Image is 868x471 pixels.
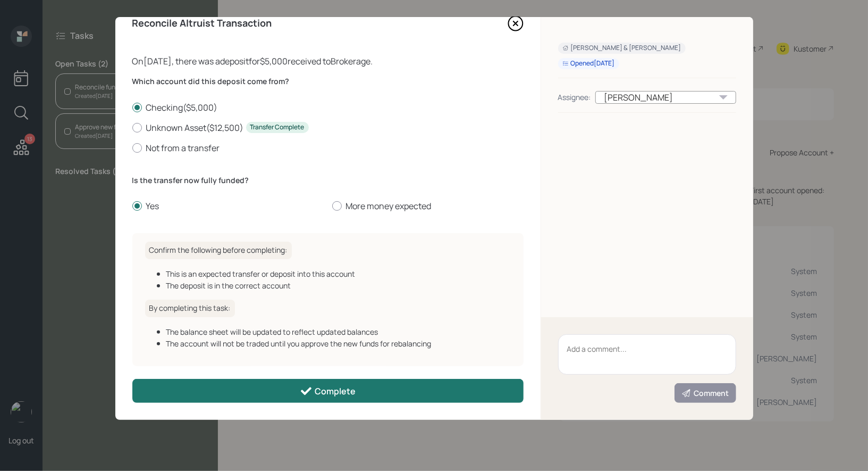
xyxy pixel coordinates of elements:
div: The deposit is in the correct account [166,280,511,291]
div: The account will not be traded until you approve the new funds for rebalancing [166,338,511,349]
div: [PERSON_NAME] [595,91,736,104]
div: The balance sheet will be updated to reflect updated balances [166,326,511,337]
label: Not from a transfer [132,142,524,154]
label: Checking ( $5,000 ) [132,102,524,113]
h6: Confirm the following before completing: [145,242,292,259]
h4: Reconcile Altruist Transaction [132,18,272,29]
label: Is the transfer now fully funded? [132,175,524,186]
div: On [DATE] , there was a deposit for $5,000 received to Brokerage . [132,55,524,68]
div: This is an expected transfer or deposit into this account [166,268,511,279]
div: [PERSON_NAME] & [PERSON_NAME] [562,44,681,53]
div: Assignee: [558,92,591,103]
button: Complete [132,379,524,403]
h6: By completing this task: [145,300,235,317]
div: Transfer Complete [250,123,305,132]
div: Opened [DATE] [562,59,615,68]
label: Unknown Asset ( $12,500 ) [132,122,524,134]
button: Comment [675,383,736,403]
label: Yes [132,200,324,212]
label: Which account did this deposit come from? [132,76,524,87]
div: Complete [300,385,356,398]
label: More money expected [332,200,524,212]
div: Comment [681,388,729,399]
